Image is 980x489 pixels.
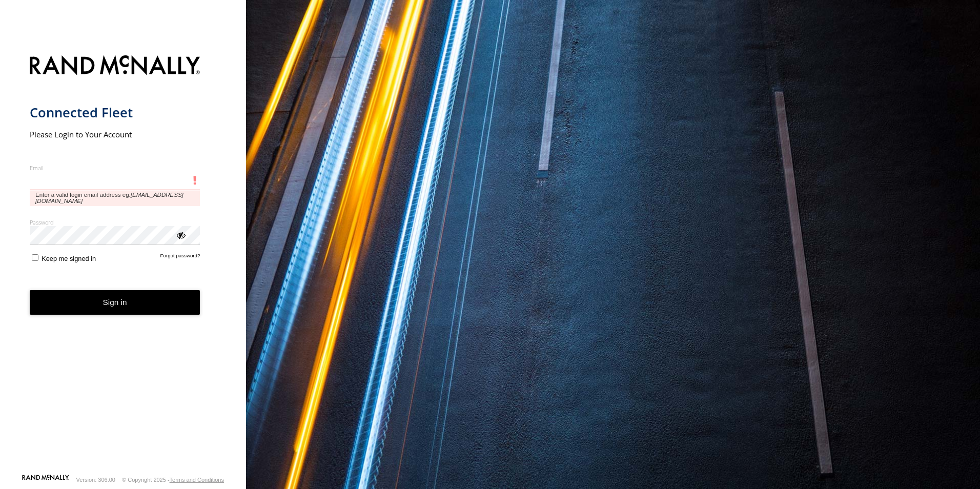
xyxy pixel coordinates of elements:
div: ViewPassword [175,230,186,240]
input: Keep me signed in [32,254,38,261]
em: [EMAIL_ADDRESS][DOMAIN_NAME] [35,192,183,204]
a: Forgot password? [160,253,200,262]
button: Sign in [30,290,200,315]
div: © Copyright 2025 - [122,477,224,483]
h1: Connected Fleet [30,104,200,121]
img: Rand McNally [30,53,200,79]
span: Keep me signed in [42,255,96,262]
span: Enter a valid login email address eg. [30,190,200,206]
h2: Please Login to Your Account [30,129,200,139]
form: main [30,49,217,474]
label: Password [30,218,200,226]
label: Email [30,164,200,172]
a: Terms and Conditions [170,477,224,483]
div: Version: 306.00 [76,477,115,483]
a: Visit our Website [22,475,69,485]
